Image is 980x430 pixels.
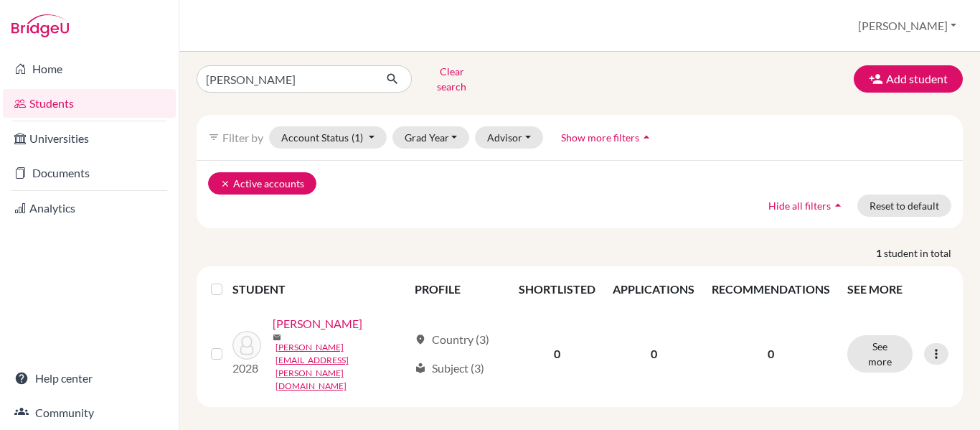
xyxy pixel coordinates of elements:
p: 2028 [232,360,261,377]
td: 0 [510,307,604,401]
span: mail [273,333,281,342]
th: SHORTLISTED [510,272,604,307]
button: clearActive accounts [208,172,316,195]
i: filter_list [208,131,220,143]
span: location_on [415,334,426,345]
a: Community [3,398,176,427]
i: arrow_drop_up [639,130,654,144]
a: [PERSON_NAME][EMAIL_ADDRESS][PERSON_NAME][DOMAIN_NAME] [275,341,408,393]
span: (1) [352,131,363,144]
button: Account Status(1) [269,126,387,149]
div: Subject (3) [415,360,484,377]
img: Bridge-U [11,14,69,37]
th: APPLICATIONS [604,272,703,307]
input: Find student by name... [197,65,374,93]
span: student in total [884,246,963,261]
button: Advisor [475,126,543,149]
th: STUDENT [232,272,406,307]
i: clear [220,179,230,189]
button: See more [847,335,913,373]
a: Help center [3,364,176,393]
span: Hide all filters [768,200,831,212]
div: Country (3) [415,331,489,348]
button: Grad Year [392,126,470,149]
a: Universities [3,124,176,153]
th: RECOMMENDATIONS [703,272,839,307]
span: local_library [415,363,426,374]
span: Show more filters [561,131,639,144]
th: PROFILE [406,272,511,307]
a: Students [3,89,176,118]
button: Add student [854,65,963,93]
td: 0 [604,307,703,401]
p: 0 [712,345,830,363]
a: Analytics [3,194,176,223]
a: Documents [3,159,176,187]
span: Filter by [222,131,263,144]
button: [PERSON_NAME] [852,12,963,39]
img: Guss, Mellissa [232,331,261,360]
button: Reset to default [857,195,951,217]
th: SEE MORE [839,272,957,307]
button: Hide all filtersarrow_drop_up [756,195,857,217]
button: Clear search [412,60,491,98]
a: [PERSON_NAME] [273,315,362,332]
a: Home [3,55,176,83]
i: arrow_drop_up [831,198,845,212]
strong: 1 [876,246,884,261]
button: Show more filtersarrow_drop_up [549,126,666,149]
